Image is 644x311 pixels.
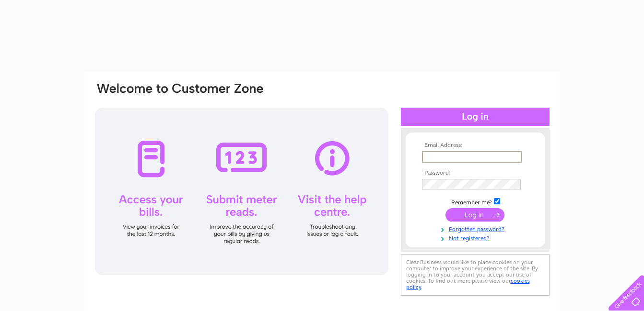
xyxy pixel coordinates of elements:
[406,278,530,290] a: cookies policy
[420,197,531,206] td: Remember me?
[445,208,504,222] input: Submit
[420,170,531,177] th: Password:
[422,224,531,233] a: Forgotten password?
[420,142,531,149] th: Email Address:
[422,233,531,242] a: Not registered?
[401,254,550,296] div: Clear Business would like to place cookies on your computer to improve your experience of the sit...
